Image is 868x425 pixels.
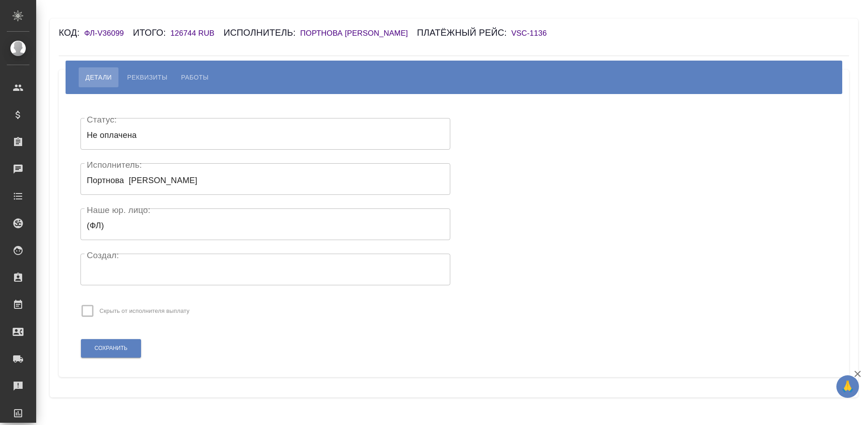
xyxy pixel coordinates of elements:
[836,375,859,398] button: 🙏
[99,307,189,316] span: Скрыть от исполнителя выплату
[94,345,127,352] span: Сохранить
[223,28,300,38] h6: Исполнитель:
[300,30,417,37] a: Портнова [PERSON_NAME]
[127,72,167,83] span: Реквизиты
[81,339,141,358] button: Сохранить
[80,123,450,149] div: Не оплачена
[511,29,556,38] h6: VSC-1136
[133,28,170,38] h6: Итого:
[84,29,133,38] h6: ФЛ-V36099
[85,72,112,83] span: Детали
[417,28,511,38] h6: Платёжный рейс:
[840,377,855,396] span: 🙏
[300,29,417,38] h6: Портнова [PERSON_NAME]
[170,29,223,38] h6: 126744 RUB
[181,72,209,83] span: Работы
[59,28,84,38] h6: Код:
[511,30,556,37] a: VSC-1136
